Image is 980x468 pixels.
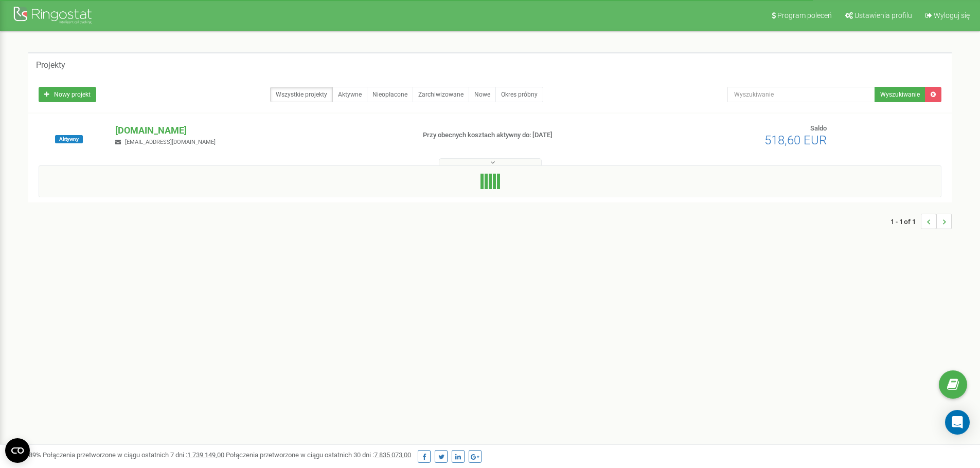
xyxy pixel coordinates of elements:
[5,438,30,463] button: Open CMP widget
[727,87,875,102] input: Wyszukiwanie
[875,87,925,102] button: Wyszukiwanie
[187,451,224,459] u: 1 739 149,00
[890,214,921,229] span: 1 - 1 of 1
[43,451,224,459] span: Połączenia przetworzone w ciągu ostatnich 7 dni :
[469,87,496,102] a: Nowe
[374,451,411,459] u: 7 835 073,00
[495,87,543,102] a: Okres próbny
[367,87,413,102] a: Nieopłacone
[413,87,469,102] a: Zarchiwizowane
[810,124,827,132] span: Saldo
[934,11,970,20] span: Wyloguj się
[226,451,411,459] span: Połączenia przetworzone w ciągu ostatnich 30 dni :
[890,203,952,239] nav: ...
[55,135,83,143] span: Aktywny
[270,87,333,102] a: Wszystkie projekty
[36,61,65,70] h5: Projekty
[332,87,367,102] a: Aktywne
[764,133,827,147] span: 518,60 EUR
[115,124,406,137] p: [DOMAIN_NAME]
[945,410,970,435] div: Open Intercom Messenger
[854,11,912,20] span: Ustawienia profilu
[39,87,96,102] a: Nowy projekt
[423,130,637,140] p: Przy obecnych kosztach aktywny do: [DATE]
[125,139,216,145] span: [EMAIL_ADDRESS][DOMAIN_NAME]
[777,11,832,20] span: Program poleceń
